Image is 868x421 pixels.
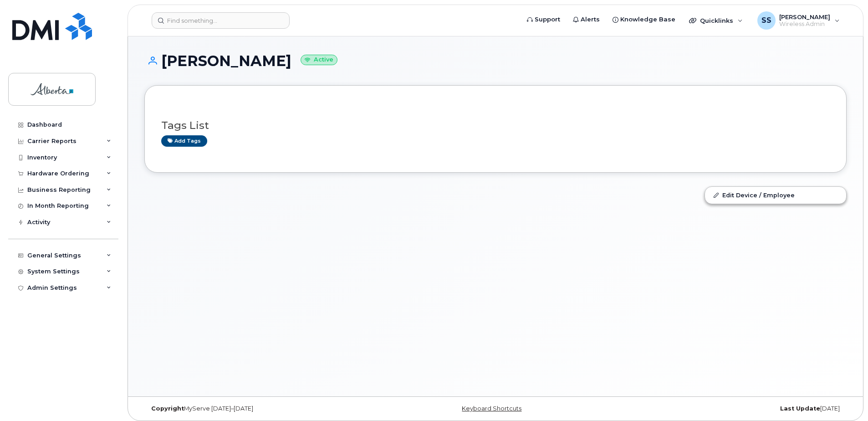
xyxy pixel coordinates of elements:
[144,405,378,412] div: MyServe [DATE]–[DATE]
[705,187,846,203] a: Edit Device / Employee
[613,405,847,412] div: [DATE]
[462,405,521,412] a: Keyboard Shortcuts
[151,405,184,412] strong: Copyright
[161,120,830,131] h3: Tags List
[144,53,847,69] h1: [PERSON_NAME]
[161,135,207,147] a: Add tags
[301,55,337,65] small: Active
[780,405,820,412] strong: Last Update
